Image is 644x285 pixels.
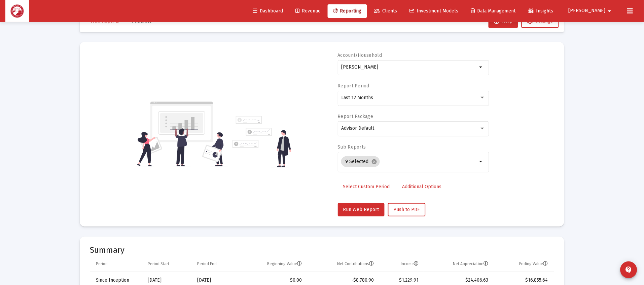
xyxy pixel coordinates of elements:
[494,18,513,24] span: Help
[338,114,373,119] label: Report Package
[523,4,559,18] a: Insights
[10,4,24,18] img: Dashboard
[625,266,633,274] mat-icon: contact_support
[343,184,390,190] span: Select Custom Period
[247,4,288,18] a: Dashboard
[401,261,419,267] div: Income
[148,261,169,267] div: Period Start
[148,277,188,284] div: [DATE]
[239,256,307,272] td: Column Beginning Value
[338,203,385,216] button: Run Web Report
[197,277,235,284] div: [DATE]
[569,8,606,14] span: [PERSON_NAME]
[143,256,192,272] td: Column Period Start
[341,155,477,168] mat-chip-list: Selection
[337,261,374,267] div: Net Contributions
[338,144,366,150] label: Sub Reports
[90,256,143,272] td: Column Period
[410,8,459,14] span: Investment Models
[328,4,367,18] a: Reporting
[388,203,426,216] button: Push to PDF
[136,101,228,167] img: reporting
[404,4,464,18] a: Investment Models
[493,256,554,272] td: Column Ending Value
[341,156,380,167] mat-chip: 9 Selected
[295,8,321,14] span: Revenue
[374,8,397,14] span: Clients
[394,207,420,212] span: Push to PDF
[371,159,377,165] mat-icon: cancel
[341,125,374,131] span: Advisor Default
[606,4,614,18] mat-icon: arrow_drop_down
[520,261,548,267] div: Ending Value
[528,8,553,14] span: Insights
[477,158,486,166] mat-icon: arrow_drop_down
[379,256,424,272] td: Column Income
[466,4,521,18] a: Data Management
[402,184,442,190] span: Additional Options
[343,207,379,212] span: Run Web Report
[192,256,239,272] td: Column Period End
[90,247,554,253] mat-card-title: Summary
[307,256,379,272] td: Column Net Contributions
[477,63,486,71] mat-icon: arrow_drop_down
[341,65,477,70] input: Search or select an account or household
[561,4,622,17] button: [PERSON_NAME]
[290,4,326,18] a: Revenue
[424,256,493,272] td: Column Net Appreciation
[197,261,217,267] div: Period End
[253,8,283,14] span: Dashboard
[453,261,489,267] div: Net Appreciation
[338,52,382,58] label: Account/Household
[267,261,302,267] div: Beginning Value
[338,83,370,89] label: Report Period
[96,261,108,267] div: Period
[333,8,362,14] span: Reporting
[471,8,516,14] span: Data Management
[341,95,373,100] span: Last 12 Months
[232,116,291,167] img: reporting-alt
[369,4,403,18] a: Clients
